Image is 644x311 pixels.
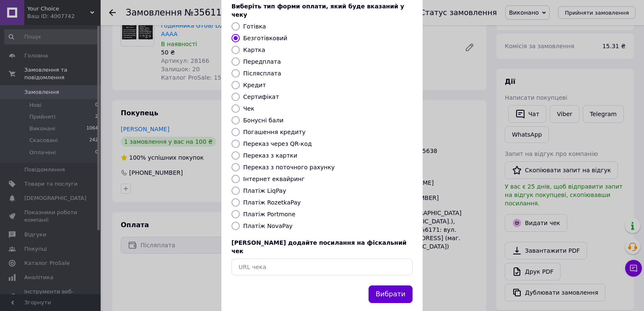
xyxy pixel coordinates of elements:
[243,223,293,229] label: Платіж NovaPay
[243,211,296,218] label: Платіж Portmone
[243,117,283,124] label: Бонусні бали
[243,176,305,182] label: Інтернет еквайринг
[243,58,281,65] label: Передплата
[243,70,281,77] label: Післясплата
[231,239,407,254] span: [PERSON_NAME] додайте посилання на фіскальний чек
[243,187,286,194] label: Платіж LiqPay
[231,259,413,275] input: URL чека
[243,82,266,88] label: Кредит
[243,35,287,41] label: Безготівковий
[243,140,312,147] label: Переказ через QR-код
[243,199,301,206] label: Платіж RozetkaPay
[243,23,266,30] label: Готівка
[243,164,335,171] label: Переказ з поточного рахунку
[231,3,404,18] span: Виберіть тип форми оплати, який буде вказаний у чеку
[243,93,279,100] label: Сертифікат
[243,152,297,159] label: Переказ з картки
[243,105,254,112] label: Чек
[369,285,413,303] button: Вибрати
[243,47,265,53] label: Картка
[243,129,306,135] label: Погашення кредиту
